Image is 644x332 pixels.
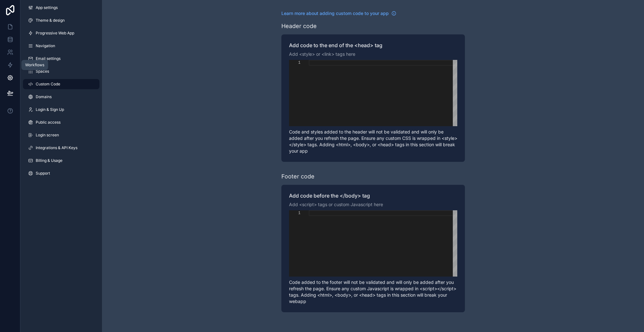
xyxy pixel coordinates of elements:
[23,66,99,76] a: Spaces
[281,10,396,17] a: Learn more about adding custom code to your app
[36,171,50,176] span: Support
[23,117,99,127] a: Public access
[36,133,59,138] span: Login screen
[25,62,44,68] div: Workflows
[289,51,457,57] p: Add <style> or <link> tags here
[23,79,99,89] a: Custom Code
[36,5,58,10] span: App settings
[281,22,317,31] div: Header code
[23,54,99,64] a: Email settings
[23,143,99,153] a: Integrations & API Keys
[23,155,99,166] a: Billing & Usage
[281,172,315,181] div: Footer code
[36,69,49,74] span: Spaces
[36,158,62,163] span: Billing & Usage
[36,56,61,61] span: Email settings
[36,107,64,112] span: Login & Sign Up
[23,28,99,38] a: Progressive Web App
[23,105,99,115] a: Login & Sign Up
[23,15,99,25] a: Theme & design
[289,210,300,216] div: 1
[36,43,55,48] span: Navigation
[289,60,300,66] div: 1
[289,42,457,48] label: Add code to the end of the <head> tag
[36,18,65,23] span: Theme & design
[36,120,61,125] span: Public access
[23,92,99,102] a: Domains
[23,3,99,13] a: App settings
[289,201,457,208] p: Add <script> tags or custom Javascript here
[23,168,99,178] a: Support
[281,10,389,17] span: Learn more about adding custom code to your app
[23,41,99,51] a: Navigation
[289,279,457,305] p: Code added to the footer will not be validated and will only be added after you refresh the page....
[23,130,99,140] a: Login screen
[289,129,457,154] p: Code and styles added to the header will not be validated and will only be added after you refres...
[36,82,60,87] span: Custom Code
[36,145,77,150] span: Integrations & API Keys
[36,94,52,99] span: Domains
[289,192,457,199] label: Add code before the </body> tag
[36,31,74,36] span: Progressive Web App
